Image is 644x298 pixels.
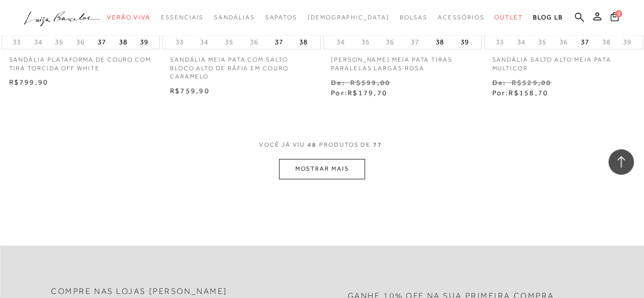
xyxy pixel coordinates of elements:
[433,35,447,49] button: 38
[535,37,549,47] button: 35
[438,14,484,21] span: Acessórios
[484,49,642,73] a: SANDÁLIA SALTO ALTO MEIA PATA MULTICOR
[10,37,24,47] button: 33
[247,37,261,47] button: 36
[511,78,551,87] small: R$529,00
[373,141,382,159] span: 77
[73,37,88,47] button: 36
[533,8,563,27] a: BLOG LB
[607,11,622,25] button: 0
[620,37,634,47] button: 39
[509,89,548,97] span: R$158,70
[170,87,210,95] span: R$759,90
[161,14,204,21] span: Essenciais
[399,8,428,27] a: categoryNavScreenReaderText
[197,37,211,47] button: 34
[493,37,507,47] button: 33
[358,37,373,47] button: 35
[578,35,592,49] button: 37
[161,8,204,27] a: categoryNavScreenReaderText
[259,141,305,149] span: VOCê JÁ VIU
[333,37,348,47] button: 34
[173,37,187,47] button: 33
[222,37,236,47] button: 35
[556,37,571,47] button: 36
[319,141,371,149] span: PRODUTOS DE
[331,89,387,97] span: Por:
[265,8,297,27] a: categoryNavScreenReaderText
[307,14,389,21] span: [DEMOGRAPHIC_DATA]
[214,8,255,27] a: categoryNavScreenReaderText
[383,37,397,47] button: 36
[408,37,422,47] button: 37
[107,14,151,21] span: Verão Viva
[307,141,317,159] span: 48
[494,8,523,27] a: categoryNavScreenReaderText
[350,78,390,87] small: R$599,00
[323,49,482,73] a: [PERSON_NAME] meia pata tiras paralelas largas rosa
[599,37,613,47] button: 38
[399,14,428,21] span: Bolsas
[492,78,506,87] small: De:
[331,78,345,87] small: De:
[457,35,471,49] button: 39
[116,35,130,49] button: 38
[533,14,563,21] span: BLOG LB
[265,14,297,21] span: Sapatos
[494,14,523,21] span: Outlet
[31,37,45,47] button: 34
[514,37,528,47] button: 34
[307,8,389,27] a: noSubCategoriesText
[52,37,66,47] button: 35
[162,49,321,81] a: SANDÁLIA MEIA PATA COM SALTO BLOCO ALTO DE RÁFIA EM COURO CARAMELO
[438,8,484,27] a: categoryNavScreenReaderText
[9,78,49,86] span: R$799,90
[214,14,255,21] span: Sandálias
[137,35,151,49] button: 39
[492,89,548,97] span: Por:
[296,35,311,49] button: 38
[95,35,109,49] button: 37
[2,49,160,73] a: SANDÁLIA PLATAFORMA DE COURO COM TIRA TORCIDA OFF WHITE
[615,10,622,17] span: 0
[348,89,387,97] span: R$179,70
[51,287,228,296] h2: Compre nas lojas [PERSON_NAME]
[107,8,151,27] a: categoryNavScreenReaderText
[279,159,365,179] button: MOSTRAR MAIS
[271,35,286,49] button: 37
